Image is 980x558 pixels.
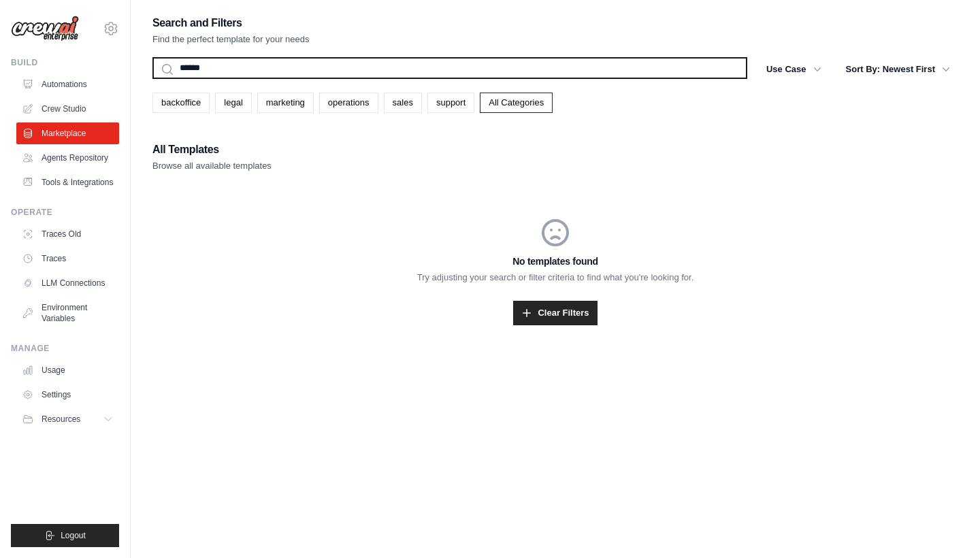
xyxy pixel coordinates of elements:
[11,524,119,547] button: Logout
[152,271,958,284] p: Try adjusting your search or filter criteria to find what you're looking for.
[152,255,958,268] h3: No templates found
[480,93,553,113] a: All Categories
[11,16,79,42] img: Logo
[513,301,597,325] a: Clear Filters
[16,147,119,169] a: Agents Repository
[16,98,119,120] a: Crew Studio
[11,57,119,68] div: Build
[16,384,119,406] a: Settings
[16,272,119,294] a: LLM Connections
[215,93,251,113] a: legal
[152,14,310,33] h2: Search and Filters
[152,159,272,173] p: Browse all available templates
[11,207,119,218] div: Operate
[758,57,830,82] button: Use Case
[16,122,119,144] a: Marketplace
[16,297,119,329] a: Environment Variables
[11,343,119,354] div: Manage
[16,73,119,95] a: Automations
[384,93,422,113] a: sales
[16,359,119,381] a: Usage
[16,248,119,269] a: Traces
[16,408,119,430] button: Resources
[16,223,119,245] a: Traces Old
[16,171,119,193] a: Tools & Integrations
[42,414,80,425] span: Resources
[152,140,272,159] h2: All Templates
[61,530,86,541] span: Logout
[152,93,210,113] a: backoffice
[319,93,378,113] a: operations
[427,93,474,113] a: support
[152,33,310,46] p: Find the perfect template for your needs
[838,57,958,82] button: Sort By: Newest First
[257,93,314,113] a: marketing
